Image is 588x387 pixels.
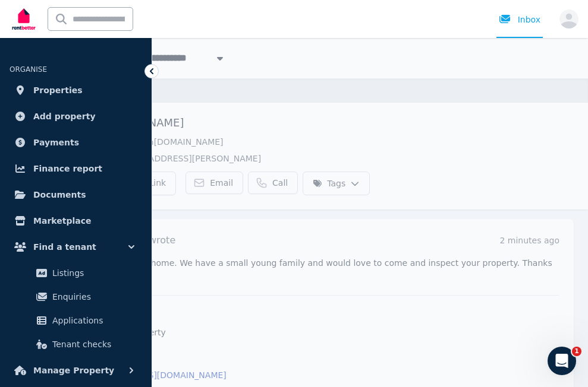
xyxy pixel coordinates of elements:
[303,172,370,195] button: Tags
[67,257,559,281] pre: Hi, what a beautiful home. We have a small young family and would love to come and inspect your p...
[52,313,133,328] span: Applications
[10,131,142,154] a: Payments
[109,153,578,164] span: [STREET_ADDRESS][PERSON_NAME]
[10,78,142,102] a: Properties
[33,161,102,176] span: Finance report
[107,136,578,148] span: Enquiry via [DOMAIN_NAME]
[499,14,540,26] div: Inbox
[10,183,142,207] a: Documents
[14,261,137,285] a: Listings
[52,266,133,280] span: Listings
[10,65,47,74] span: ORGANISE
[33,214,91,228] span: Marketplace
[33,240,96,254] span: Find a tenant
[10,235,142,259] button: Find a tenant
[81,370,227,380] a: [EMAIL_ADDRESS][DOMAIN_NAME]
[10,209,142,233] a: Marketplace
[185,172,243,194] a: Email
[548,347,576,375] iframe: Intercom live chat
[52,290,133,304] span: Enquiries
[14,309,137,332] a: Applications
[149,234,175,246] span: wrote
[33,109,96,123] span: Add property
[272,177,288,189] span: Call
[95,115,578,131] h1: [PERSON_NAME]
[14,332,137,356] a: Tenant checks
[10,157,142,180] a: Finance report
[38,38,245,78] nav: Breadcrumb
[10,104,142,128] a: Add property
[81,326,559,338] li: Inspect the property
[313,177,345,189] span: Tags
[572,347,581,356] span: 1
[33,363,114,378] span: Manage Property
[33,188,86,202] span: Documents
[10,4,38,34] img: RentBetter
[210,177,233,189] span: Email
[52,337,133,351] span: Tenant checks
[10,359,142,382] button: Manage Property
[14,285,137,309] a: Enquiries
[67,353,559,364] h4: Contact details:
[33,83,83,97] span: Properties
[67,310,559,322] h4: Interested in:
[499,236,559,245] time: 2 minutes ago
[33,135,79,150] span: Payments
[248,172,298,194] a: Call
